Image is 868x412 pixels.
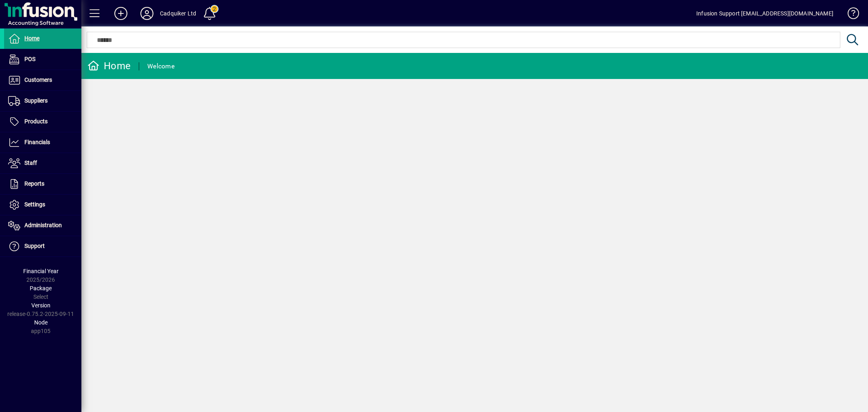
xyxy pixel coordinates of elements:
[147,60,175,73] div: Welcome
[4,236,81,256] a: Support
[696,7,833,20] div: Infusion Support [EMAIL_ADDRESS][DOMAIN_NAME]
[4,215,81,236] a: Administration
[160,7,196,20] div: Cadquiker Ltd
[4,132,81,153] a: Financials
[134,6,160,21] button: Profile
[24,160,37,166] span: Staff
[87,59,131,72] div: Home
[24,77,52,83] span: Customers
[24,243,45,249] span: Support
[24,56,35,62] span: POS
[4,70,81,90] a: Customers
[31,302,50,309] span: Version
[842,2,858,28] a: Knowledge Base
[4,195,81,215] a: Settings
[4,112,81,132] a: Products
[4,174,81,194] a: Reports
[23,268,59,274] span: Financial Year
[30,285,52,291] span: Package
[108,6,134,21] button: Add
[24,118,48,125] span: Products
[34,319,48,326] span: Node
[24,222,62,228] span: Administration
[4,91,81,111] a: Suppliers
[4,49,81,70] a: POS
[24,97,48,104] span: Suppliers
[24,180,44,187] span: Reports
[24,201,45,208] span: Settings
[4,153,81,173] a: Staff
[24,139,50,145] span: Financials
[24,35,39,42] span: Home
